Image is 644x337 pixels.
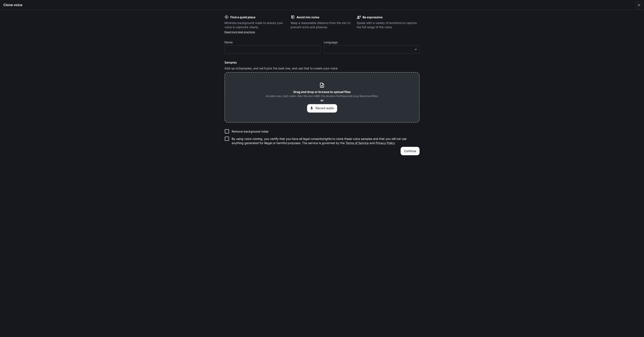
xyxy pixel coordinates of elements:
p: Name [224,41,233,44]
h6: Samples [224,60,420,65]
p: Remove background noise [232,129,268,134]
b: Be expressive [363,15,383,19]
a: Terms of Service [346,141,369,145]
button: Record audio [307,104,337,113]
a: Read more best practices [224,31,255,34]
b: Find a quiet place [230,15,255,19]
p: Language [324,41,338,44]
h5: Clone voice [3,3,22,7]
b: or [321,98,324,102]
a: Privacy Policy [376,141,395,145]
b: Avoid mic noise [297,15,319,19]
p: Speak with a variety of emotions to capture the full range of the voice. [357,21,420,29]
button: Continue [401,147,420,155]
div: ​ [324,47,419,52]
b: Drag and drop or browse to upload files [293,90,351,94]
span: Accepts: wav, mp3, webm. Max file size: 4MB. File duration 5 to 15 seconds long. Maximum 3 files. [266,94,378,98]
p: Minimize background noise to ensure your voice is captured clearly. [224,21,287,29]
p: Add up to 3 samples, and we'll pick the best one, and use that to create your voice [224,66,420,70]
p: By using voice cloning, you certify that you have all legal consents/rights to clone these voice ... [232,137,416,145]
p: Keep a reasonable distance from the mic to prevent echo and plosives. [291,21,354,29]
